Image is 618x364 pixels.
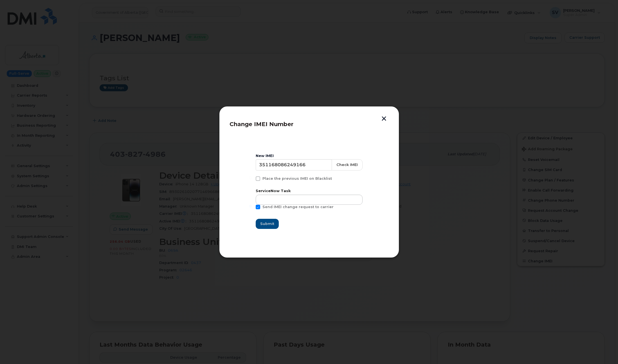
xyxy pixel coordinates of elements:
[262,205,334,209] span: Send IMEI change request to carrier
[262,176,332,181] span: Place the previous IMEI on Blacklist
[256,219,279,229] button: Submit
[256,189,363,193] label: ServiceNow Task
[249,205,252,208] input: Send IMEI change request to carrier
[260,221,274,226] span: Submit
[256,154,363,158] div: New IMEI
[249,176,252,179] input: Place the previous IMEI on Blacklist
[230,121,293,128] span: Change IMEI Number
[332,159,363,170] button: Check IMEI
